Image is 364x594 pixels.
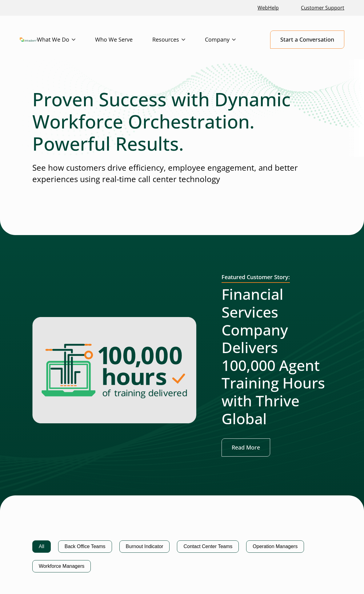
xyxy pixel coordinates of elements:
[20,38,37,42] a: Link to homepage of Intradiem
[222,285,332,427] h2: Financial Services Company Delivers 100,000 Agent Training Hours with Thrive Global
[58,540,112,553] button: Back Office Teams
[205,31,255,49] a: Company
[270,31,344,49] a: Start a Conversation
[222,438,270,457] a: Read More
[222,274,290,283] h2: Featured Customer Story:
[20,38,37,42] img: Intradiem
[119,540,170,553] button: Burnout Indicator
[37,31,95,49] a: What We Do
[32,162,332,185] p: See how customers drive efficiency, employee engagement, and better experiences using real-time c...
[95,31,152,49] a: Who We Serve
[246,540,304,553] button: Operation Managers
[32,540,51,553] button: All
[255,1,281,14] a: Link opens in a new window
[32,88,332,155] h1: Proven Success with Dynamic Workforce Orchestration. Powerful Results.
[298,1,347,14] a: Customer Support
[177,540,239,553] button: Contact Center Teams
[32,560,91,572] button: Workforce Managers
[152,31,205,49] a: Resources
